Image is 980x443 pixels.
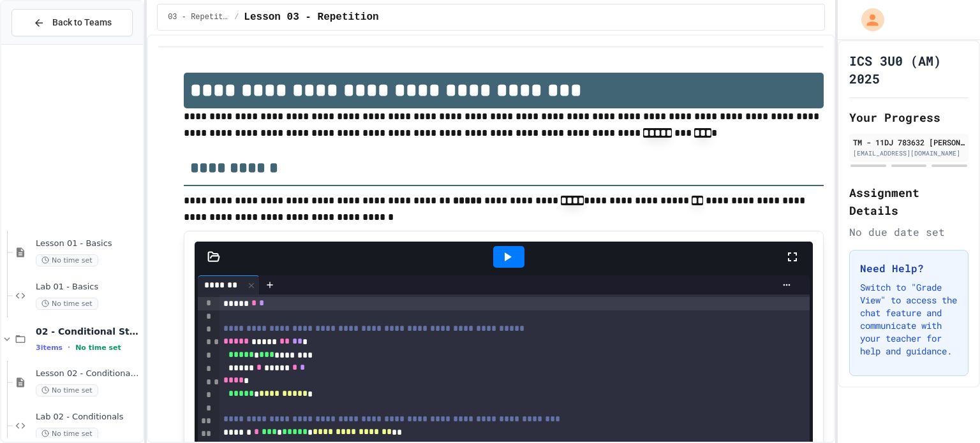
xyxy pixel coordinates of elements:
span: No time set [75,344,121,352]
span: Lab 01 - Basics [36,282,140,293]
span: No time set [36,254,98,266]
h1: ICS 3U0 (AM) 2025 [849,52,969,87]
span: Lesson 02 - Conditional Statements (if) [36,368,140,379]
span: / [234,12,239,22]
span: Lab 02 - Conditionals [36,412,140,423]
p: Switch to "Grade View" to access the chat feature and communicate with your teacher for help and ... [860,281,958,358]
h2: Your Progress [849,108,969,126]
div: [EMAIL_ADDRESS][DOMAIN_NAME] [853,149,965,158]
span: No time set [36,384,98,396]
iframe: To enrich screen reader interactions, please activate Accessibility in Grammarly extension settings [874,337,967,391]
div: No due date set [849,224,969,240]
span: No time set [36,428,98,440]
div: My Account [848,5,887,34]
iframe: chat widget [926,392,967,430]
span: No time set [36,298,98,310]
span: • [68,342,70,352]
span: 02 - Conditional Statements (if) [36,326,140,337]
h2: Assignment Details [849,184,969,219]
h3: Need Help? [860,261,958,276]
button: Back to Teams [11,9,133,36]
span: 3 items [36,344,63,352]
span: Lesson 03 - Repetition [244,10,378,25]
span: Lesson 01 - Basics [36,238,140,249]
span: 03 - Repetition (while and for) [168,12,229,22]
span: Back to Teams [52,16,112,29]
div: TM - 11DJ 783632 [PERSON_NAME] SS [853,136,965,148]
